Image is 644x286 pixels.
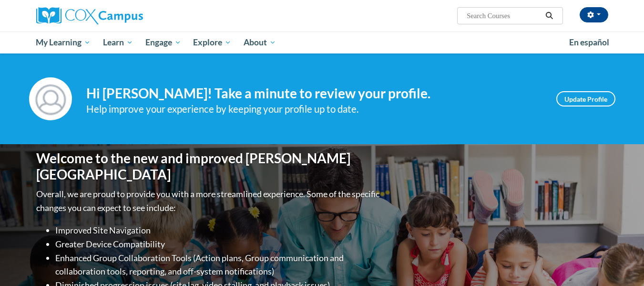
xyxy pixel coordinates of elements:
[237,32,282,53] a: About
[55,223,382,237] li: Improved Site Navigation
[466,10,542,21] input: Search Courses
[139,32,187,53] a: Engage
[193,37,231,48] span: Explore
[36,150,382,182] h1: Welcome to the new and improved [PERSON_NAME][GEOGRAPHIC_DATA]
[569,37,609,47] span: En español
[86,101,542,117] div: Help improve your experience by keeping your profile up to date.
[36,7,143,24] img: Cox Campus
[244,37,276,48] span: About
[556,91,615,106] a: Update Profile
[55,237,382,251] li: Greater Device Compatibility
[187,32,237,53] a: Explore
[86,85,542,102] h4: Hi [PERSON_NAME]! Take a minute to review your profile.
[36,37,91,48] span: My Learning
[36,7,217,24] a: Cox Campus
[22,32,623,53] div: Main menu
[542,10,556,21] button: Search
[145,37,181,48] span: Engage
[36,187,382,215] p: Overall, we are proud to provide you with a more streamlined experience. Some of the specific cha...
[563,32,615,53] a: En español
[606,248,636,278] iframe: Button to launch messaging window
[580,7,608,22] button: Account Settings
[29,77,72,120] img: Profile Image
[103,37,133,48] span: Learn
[55,251,382,279] li: Enhanced Group Collaboration Tools (Action plans, Group communication and collaboration tools, re...
[97,32,139,53] a: Learn
[30,32,97,53] a: My Learning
